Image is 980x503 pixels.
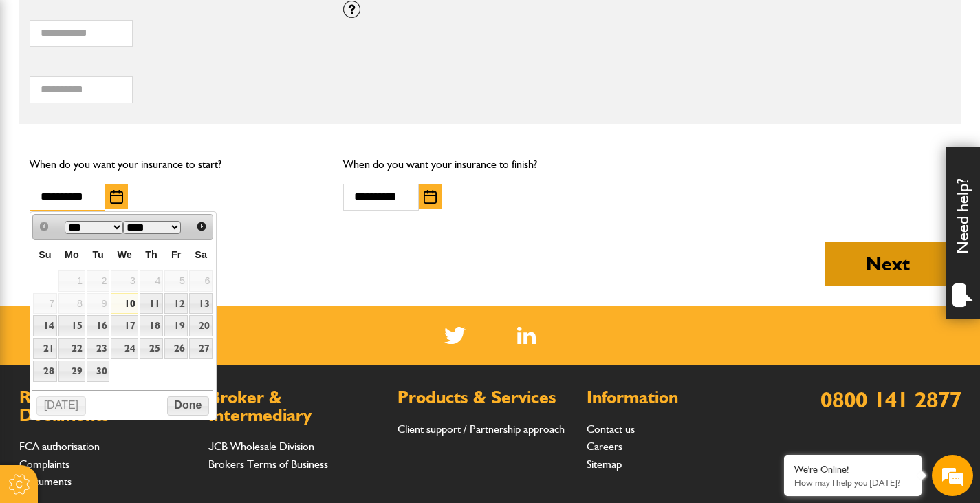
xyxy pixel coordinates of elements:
p: How may I help you today? [794,478,911,488]
a: 29 [58,361,85,382]
a: Sitemap [587,458,622,471]
a: 18 [140,315,163,336]
input: Enter your email address [18,168,251,198]
a: 16 [87,315,110,336]
a: 11 [140,293,163,314]
a: LinkedIn [517,327,536,344]
a: 13 [189,293,213,314]
div: Minimize live chat window [226,7,259,40]
a: Client support / Partnership approach [398,422,565,436]
span: Tuesday [92,249,104,260]
a: Brokers Terms of Business [208,458,328,471]
h2: Broker & Intermediary [208,389,384,424]
a: Next [192,216,212,236]
p: When do you want your insurance to start? [30,156,323,173]
a: 24 [111,338,138,359]
div: Need help? [946,147,980,319]
a: 15 [58,315,85,336]
p: When do you want your insurance to finish? [343,156,637,173]
img: d_20077148190_company_1631870298795_20077148190 [23,76,58,96]
a: 17 [111,315,138,336]
a: 26 [164,338,188,359]
a: 22 [58,338,85,359]
span: Sunday [39,249,51,260]
span: Saturday [195,249,207,260]
span: Wednesday [118,249,132,260]
div: Chat with us now [72,77,231,95]
a: 14 [33,315,57,336]
span: Friday [171,249,181,260]
img: Choose date [424,190,437,204]
img: Linked In [517,327,536,344]
a: 12 [164,293,188,314]
input: Enter your phone number [18,208,251,239]
div: We're Online! [794,464,911,475]
a: FCA authorisation [19,440,100,453]
img: Choose date [110,190,123,204]
a: 25 [140,338,163,359]
span: Thursday [145,249,157,260]
a: Documents [19,475,72,488]
input: Enter your last name [18,127,251,158]
h2: Information [587,389,762,407]
h2: Regulations & Documents [19,389,195,424]
h2: Products & Services [398,389,573,407]
a: 23 [87,338,110,359]
button: [DATE] [36,396,86,416]
button: Done [167,396,209,416]
a: 30 [87,361,110,382]
textarea: Type your message and hit 'Enter' [18,249,251,383]
a: 0800 141 2877 [820,386,961,413]
a: 10 [111,293,138,314]
a: 19 [164,315,188,336]
a: Complaints [19,458,69,471]
span: Monday [65,249,79,260]
span: Next [196,221,207,232]
button: Next [825,242,951,286]
a: Careers [587,440,622,453]
a: 28 [33,361,57,382]
a: 27 [189,338,213,359]
a: Contact us [587,422,635,436]
em: Start Chat [187,395,250,414]
img: Twitter [444,327,466,344]
a: 20 [189,315,213,336]
a: JCB Wholesale Division [208,440,314,453]
a: 21 [33,338,57,359]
